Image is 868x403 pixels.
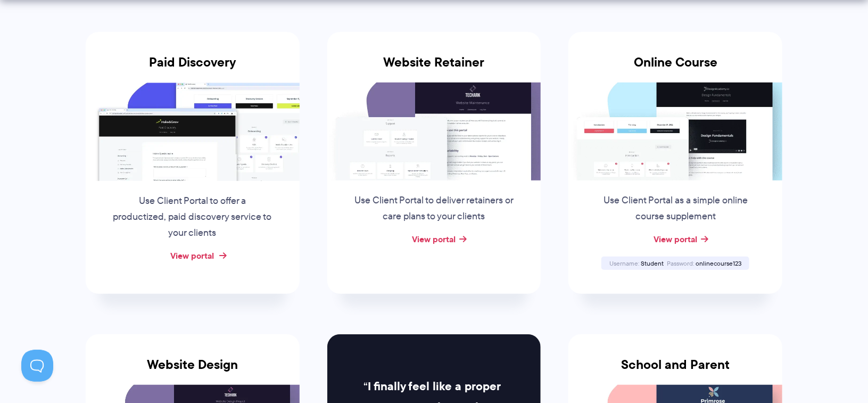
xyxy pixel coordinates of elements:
[609,259,639,268] span: Username
[568,55,782,83] h3: Online Course
[412,233,456,245] a: View portal
[594,193,756,225] p: Use Client Portal as a simple online course supplement
[353,193,515,225] p: Use Client Portal to deliver retainers or care plans to your clients
[327,55,541,83] h3: Website Retainer
[696,259,741,268] span: onlinecourse123
[112,193,274,241] p: Use Client Portal to offer a productized, paid discovery service to your clients
[654,233,697,245] a: View portal
[568,357,782,385] h3: School and Parent
[641,259,664,268] span: Student
[171,249,214,262] a: View portal
[21,350,53,382] iframe: Toggle Customer Support
[86,55,300,83] h3: Paid Discovery
[86,357,300,385] h3: Website Design
[667,259,694,268] span: Password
